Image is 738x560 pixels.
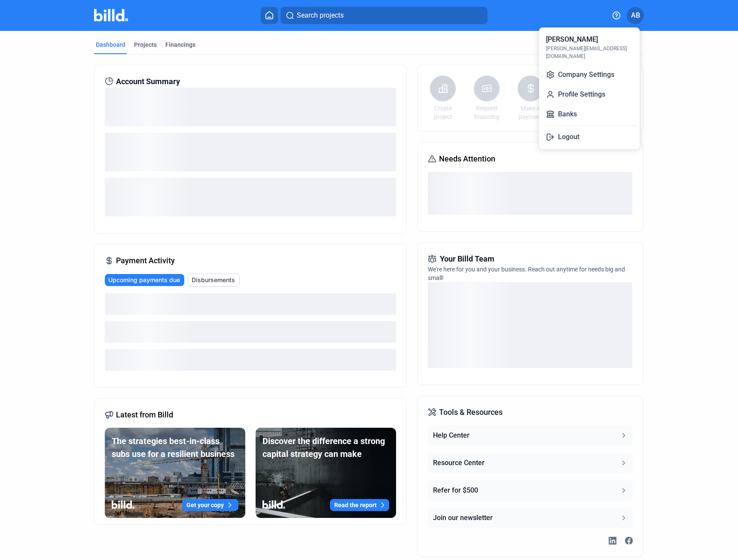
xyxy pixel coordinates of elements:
button: Company Settings [543,66,636,83]
button: Banks [543,106,636,123]
div: [PERSON_NAME] [546,34,598,45]
button: Profile Settings [543,86,636,103]
div: [PERSON_NAME][EMAIL_ADDRESS][DOMAIN_NAME] [546,45,633,60]
button: Logout [543,128,636,146]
